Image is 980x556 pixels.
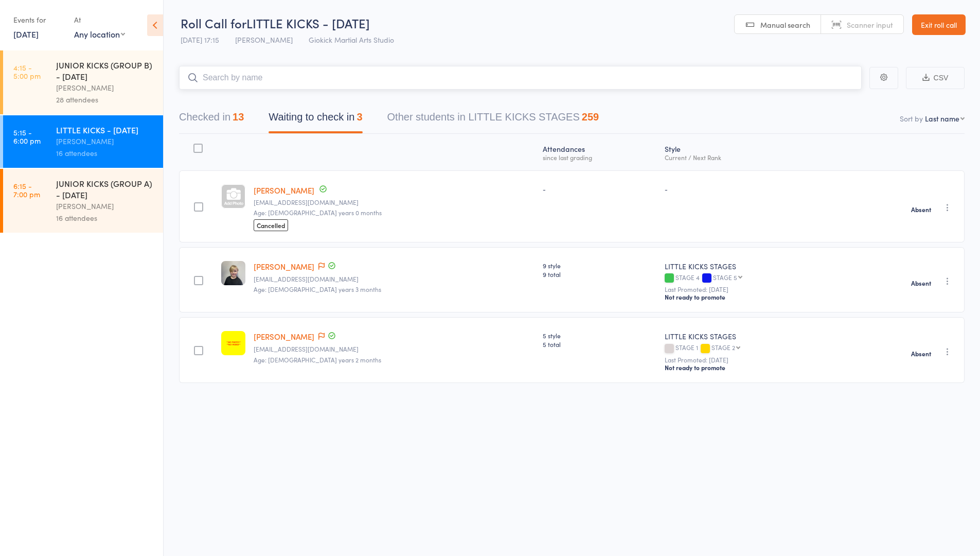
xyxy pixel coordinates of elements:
[221,261,245,285] img: image1709053925.png
[3,169,163,233] a: 6:15 -7:00 pmJUNIOR KICKS (GROUP A) - [DATE][PERSON_NAME]16 attendees
[760,20,810,30] span: Manual search
[254,285,381,293] span: Age: [DEMOGRAPHIC_DATA] years 3 months
[13,128,41,145] time: 5:15 - 6:00 pm
[56,135,154,147] div: [PERSON_NAME]
[543,261,656,270] span: 9 style
[665,154,839,161] div: Current / Next Rank
[56,82,154,94] div: [PERSON_NAME]
[181,14,246,31] span: Roll Call for
[254,275,534,283] small: Laura_paul2@hotmail.com
[911,350,931,358] strong: Absent
[179,66,862,90] input: Search by name
[543,340,656,349] span: 5 total
[56,147,154,159] div: 16 attendees
[181,34,219,45] span: [DATE] 17:15
[254,345,534,353] small: Katiebratt@live.com
[254,261,314,272] a: [PERSON_NAME]
[179,106,244,133] button: Checked in13
[911,205,931,214] strong: Absent
[906,67,965,89] button: CSV
[3,50,163,114] a: 4:15 -5:00 pmJUNIOR KICKS (GROUP B) - [DATE][PERSON_NAME]28 attendees
[357,111,362,123] div: 3
[254,199,534,206] small: raftherapies@gmail.com
[665,286,839,293] small: Last Promoted: [DATE]
[900,113,923,124] label: Sort by
[543,270,656,279] span: 9 total
[665,344,839,353] div: STAGE 1
[56,124,154,135] div: LITTLE KICKS - [DATE]
[221,331,245,355] img: image1744026689.png
[254,331,314,342] a: [PERSON_NAME]
[13,63,41,80] time: 4:15 - 5:00 pm
[3,115,163,168] a: 5:15 -6:00 pmLITTLE KICKS - [DATE][PERSON_NAME]16 attendees
[711,344,735,351] div: STAGE 2
[911,279,931,287] strong: Absent
[665,293,839,301] div: Not ready to promote
[74,28,125,40] div: Any location
[269,106,362,133] button: Waiting to check in3
[847,20,893,30] span: Scanner input
[235,34,293,45] span: [PERSON_NAME]
[254,355,381,364] span: Age: [DEMOGRAPHIC_DATA] years 2 months
[309,34,394,45] span: Giokick Martial Arts Studio
[665,261,839,271] div: LITTLE KICKS STAGES
[665,356,839,363] small: Last Promoted: [DATE]
[74,11,125,28] div: At
[543,154,656,161] div: since last grading
[254,185,314,196] a: [PERSON_NAME]
[661,138,843,166] div: Style
[56,59,154,82] div: JUNIOR KICKS (GROUP B) - [DATE]
[665,363,839,372] div: Not ready to promote
[543,331,656,340] span: 5 style
[665,184,839,193] div: -
[254,208,382,217] span: Age: [DEMOGRAPHIC_DATA] years 0 months
[713,274,737,281] div: STAGE 5
[56,178,154,200] div: JUNIOR KICKS (GROUP A) - [DATE]
[13,28,39,40] a: [DATE]
[912,14,966,35] a: Exit roll call
[233,111,244,123] div: 13
[254,219,288,231] span: Cancelled
[543,184,656,193] div: -
[539,138,661,166] div: Atten­dances
[56,212,154,224] div: 16 attendees
[665,274,839,283] div: STAGE 4
[56,200,154,212] div: [PERSON_NAME]
[13,182,40,198] time: 6:15 - 7:00 pm
[665,331,839,341] div: LITTLE KICKS STAGES
[387,106,599,133] button: Other students in LITTLE KICKS STAGES259
[56,94,154,106] div: 28 attendees
[925,113,959,124] div: Last name
[13,11,64,28] div: Events for
[582,111,599,123] div: 259
[246,14,370,31] span: LITTLE KICKS - [DATE]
